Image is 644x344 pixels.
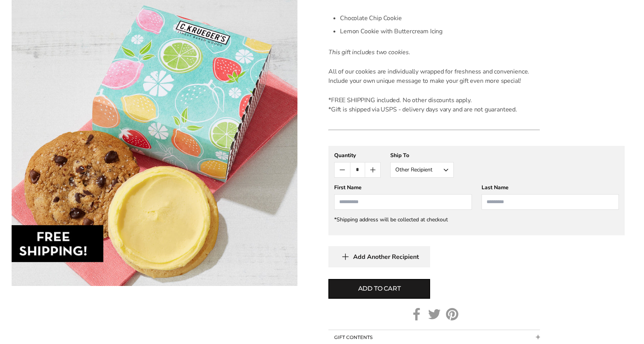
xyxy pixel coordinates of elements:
button: Count minus [335,163,350,177]
a: Facebook [410,308,423,320]
div: Last Name [482,184,619,191]
span: Add Another Recipient [353,253,419,261]
li: Lemon Cookie with Buttercream Icing [340,25,540,38]
input: Quantity [350,163,365,177]
input: Last Name [482,194,619,210]
gfm-form: New recipient [328,146,625,235]
button: Count plus [365,163,380,177]
li: Chocolate Chip Cookie [340,12,540,25]
button: Other Recipient [390,162,454,178]
a: Twitter [428,308,441,320]
em: This gift includes two cookies. [328,48,410,56]
div: *Shipping address will be collected at checkout [334,216,619,223]
div: First Name [334,184,471,191]
button: Add to cart [328,279,430,299]
div: Quantity [334,152,381,159]
iframe: Sign Up via Text for Offers [6,315,80,338]
input: First Name [334,194,471,210]
p: All of our cookies are individually wrapped for freshness and convenience. Include your own uniqu... [328,67,540,86]
a: Pinterest [446,308,458,320]
div: *Gift is shipped via USPS - delivery days vary and are not guaranteed. [328,105,540,114]
div: *FREE SHIPPING included. No other discounts apply. [328,96,540,105]
span: Add to cart [358,284,401,293]
div: Ship To [390,152,454,159]
button: Add Another Recipient [328,246,430,267]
